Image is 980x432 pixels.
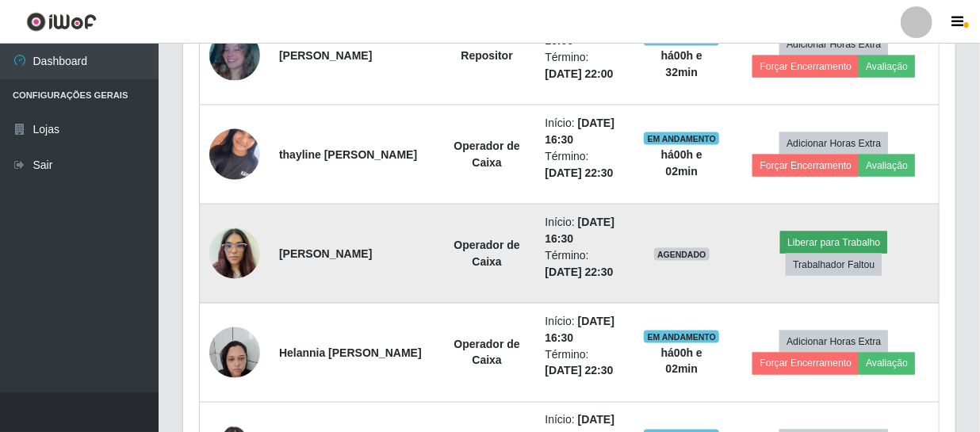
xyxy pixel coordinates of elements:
[786,254,882,276] button: Trabalhador Faltou
[752,353,859,375] button: Forçar Encerramento
[454,338,520,367] strong: Operador de Caixa
[545,115,625,148] li: Início:
[26,12,97,32] img: CoreUI Logo
[545,67,613,80] time: [DATE] 22:00
[209,220,260,287] img: 1743385442240.jpeg
[859,55,915,78] button: Avaliação
[661,49,702,78] strong: há 00 h e 32 min
[779,331,888,353] button: Adicionar Horas Extra
[209,319,260,386] img: 1730987452879.jpeg
[545,266,613,278] time: [DATE] 22:30
[209,30,260,81] img: 1733427416701.jpeg
[644,331,719,343] span: EM ANDAMENTO
[545,346,625,380] li: Término:
[279,346,422,359] strong: Helannia [PERSON_NAME]
[545,49,625,82] li: Término:
[859,353,915,375] button: Avaliação
[545,148,625,182] li: Término:
[779,132,888,155] button: Adicionar Horas Extra
[454,239,520,268] strong: Operador de Caixa
[545,315,614,344] time: [DATE] 16:30
[780,231,887,254] button: Liberar para Trabalho
[209,120,260,188] img: 1742385063633.jpeg
[454,140,520,169] strong: Operador de Caixa
[545,117,614,146] time: [DATE] 16:30
[545,313,625,346] li: Início:
[752,55,859,78] button: Forçar Encerramento
[545,214,625,247] li: Início:
[545,365,613,377] time: [DATE] 22:30
[279,247,372,260] strong: [PERSON_NAME]
[859,155,915,177] button: Avaliação
[661,148,702,178] strong: há 00 h e 02 min
[752,155,859,177] button: Forçar Encerramento
[545,247,625,281] li: Término:
[279,49,372,62] strong: [PERSON_NAME]
[461,49,512,62] strong: Repositor
[779,33,888,55] button: Adicionar Horas Extra
[545,166,613,179] time: [DATE] 22:30
[545,216,614,245] time: [DATE] 16:30
[644,132,719,145] span: EM ANDAMENTO
[279,148,417,161] strong: thayline [PERSON_NAME]
[661,346,702,376] strong: há 00 h e 02 min
[654,248,710,261] span: AGENDADO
